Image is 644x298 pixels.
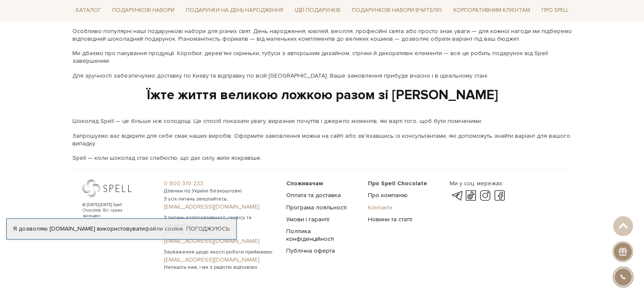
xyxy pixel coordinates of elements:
[72,132,572,148] p: Запрошуємо вас відкрити для себе смак наших виробів. Оформити замовлення можна на сайті або зв'яз...
[286,203,347,211] a: Програма лояльності
[538,4,572,17] a: Про Spell
[164,203,276,210] a: [EMAIL_ADDRESS][DOMAIN_NAME]
[164,179,276,187] a: 0 800 319 233
[368,203,392,211] a: Контакти
[164,214,276,229] span: З питань корпоративного сервісу та замовлень:
[368,179,427,187] span: Про Spell Chocolate
[449,179,506,187] div: Ми у соц. мережах:
[450,4,533,17] a: Корпоративним клієнтам
[368,215,412,223] a: Новини та статті
[478,190,492,201] a: instagram
[145,225,183,232] a: файли cookie
[449,190,464,201] a: telegram
[286,215,329,223] a: Умови і гарантії
[164,263,276,271] span: Напишіть нам, і ми з радістю відповімо
[464,190,478,201] a: tik-tok
[291,4,344,17] a: Ідеї подарунків
[72,117,572,125] p: Шоколад Spell — це більше ніж солодощі. Це спосіб показати увагу, виразник почуттів і джерело мом...
[286,247,335,254] a: Публічна оферта
[286,179,323,187] span: Споживачам
[83,202,140,218] div: © [DATE]-[DATE] Spell Chocolate. Всі права захищені
[72,4,105,17] a: Каталог
[72,28,572,43] p: Особливо популярні наші подарункові набори для різних свят. День народження, ювілей, весілля, про...
[72,72,572,80] p: Для зручності забезпечуємо доставку по Києву та відправку по всій [GEOGRAPHIC_DATA]. Ваше замовле...
[109,4,178,17] a: Подарункові набори
[286,227,334,242] a: Політика конфіденційності
[72,86,572,104] div: Їжте життя великою ложкою разом зі [PERSON_NAME]
[182,4,287,17] a: Подарунки на День народження
[164,237,276,245] a: [EMAIL_ADDRESS][DOMAIN_NAME]
[164,187,276,195] span: Дзвінки по Україні безкоштовні
[348,3,445,18] a: Подарункові набори Вчителю
[72,154,572,162] p: Spell — коли шоколад стає слабкістю, що дає силу жити яскравіше.
[286,191,341,198] a: Оплата та доставка
[72,50,572,65] p: Ми дбаємо про пакування продукції. Коробки, дерев'яні скриньки, тубуси з авторським дизайном, стр...
[186,225,229,233] a: Погоджуюсь
[368,191,408,198] a: Про компанію
[492,190,507,201] a: facebook
[164,195,276,203] span: З усіх питань звертайтесь:
[164,256,276,263] a: [EMAIL_ADDRESS][DOMAIN_NAME]
[164,248,276,256] span: Зауваження щодо якості роботи приймаємо:
[7,225,236,233] div: Я дозволяю [DOMAIN_NAME] використовувати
